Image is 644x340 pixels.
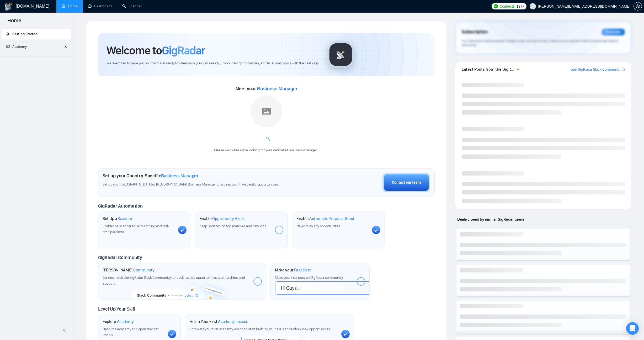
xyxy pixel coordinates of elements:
[3,17,25,28] span: Home
[162,43,205,58] span: GigRadar
[103,275,245,286] span: Connect with the GigRadar Slack Community for updates, job opportunities, partnerships, and support.
[517,3,524,9] span: 1977
[4,2,13,11] img: logo
[257,86,297,91] span: Business Manager
[98,255,142,260] span: GigRadar Community
[6,44,27,49] span: Academy
[103,216,132,221] h1: Set Up a
[118,216,132,221] span: Scanner
[98,306,135,312] span: Level Up Your Skill
[103,224,169,234] span: Enable the scanner for AI matching and real-time job alerts.
[382,173,430,192] button: Contact our team
[189,319,248,324] h1: Finish Your First
[133,267,155,273] span: Community
[6,45,10,48] span: fund-projection-screen
[328,42,354,68] img: gigradar-logo.png
[462,28,488,37] span: Subscription
[622,67,625,71] span: export
[2,29,71,39] li: Getting Started
[218,319,248,324] span: Academy Lesson
[6,32,10,36] span: rocket
[455,215,526,224] span: Deals closed by similar GigRadar users
[103,327,159,337] span: Open the Academy and open the first lesson.
[107,43,205,58] h1: Welcome to
[103,173,199,179] h1: Set up your Country-Specific
[117,319,134,324] span: Academy
[62,4,77,8] a: homeHome
[622,67,625,72] a: export
[275,267,311,273] h1: Make your
[392,180,421,186] div: Contact our team
[626,322,639,335] div: Open Intercom Messenger
[262,136,271,145] span: loading
[212,216,246,221] span: Opportunity Alerts
[462,39,618,47] span: Your subscription will be renewed. To keep things running smoothly, make sure your payment method...
[634,4,642,8] span: setting
[122,4,142,8] a: searchScanner
[236,86,297,92] span: Meet your
[499,3,515,9] span: Connects:
[602,29,625,35] div: Reminder
[251,96,282,127] img: placeholder.png
[88,4,112,8] a: dashboardDashboard
[296,216,354,221] h1: Enable
[189,327,331,331] span: Complete your first academy lesson to start building your skills and unlock new opportunities.
[634,2,642,11] button: setting
[294,267,311,273] span: First Post
[161,173,199,179] span: Business Manager
[62,328,68,333] span: double-left
[103,182,299,187] span: Set up your [GEOGRAPHIC_DATA] or [GEOGRAPHIC_DATA] Business Manager to access country-specific op...
[571,67,621,73] a: Join GigRadar Slack Community
[211,148,322,153] div: Please wait while we're looking for your dedicated business manager...
[531,4,535,8] span: user
[103,319,134,324] h1: Explore
[462,66,515,73] span: Latest Posts from the GigRadar Community
[2,54,71,58] li: Academy Homepage
[132,276,232,300] img: slackcommunity-bg.png
[103,267,155,273] h1: [PERSON_NAME]
[98,203,142,209] span: GigRadar Automation
[12,32,38,36] span: Getting Started
[309,216,354,221] span: Automatic Proposal Send
[296,224,341,228] span: Never miss any opportunities.
[634,4,642,8] a: setting
[200,216,246,221] h1: Enable
[200,224,267,228] span: Keep updated on top matches and new jobs.
[494,4,498,8] img: upwork-logo.png
[107,61,319,66] span: We're excited to have you on board. Get ready to streamline your job search, unlock new opportuni...
[275,275,343,280] span: Make your first post on GigRadar community.
[12,44,27,49] span: Academy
